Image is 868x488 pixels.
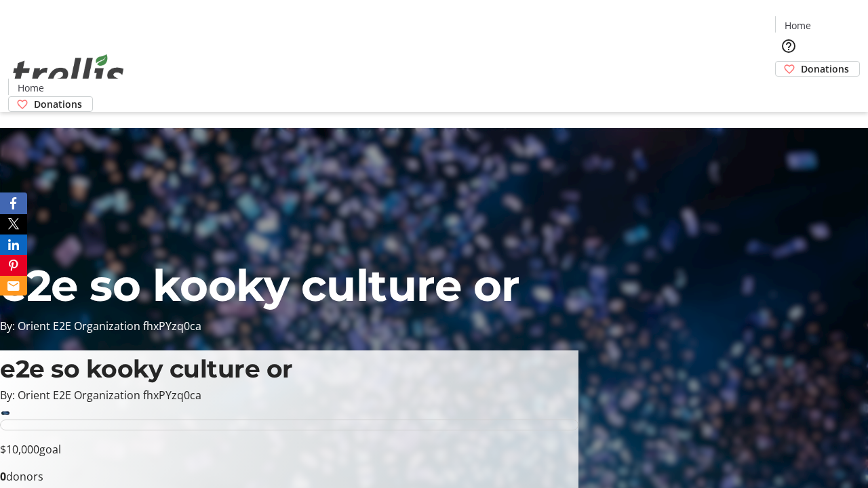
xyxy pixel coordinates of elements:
[34,97,82,111] span: Donations
[775,77,802,104] button: Cart
[9,81,52,95] a: Home
[775,33,802,60] button: Help
[785,18,811,33] span: Home
[775,61,860,77] a: Donations
[776,18,819,33] a: Home
[8,96,93,112] a: Donations
[801,62,849,76] span: Donations
[8,39,129,107] img: Orient E2E Organization fhxPYzq0ca's Logo
[18,81,44,95] span: Home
